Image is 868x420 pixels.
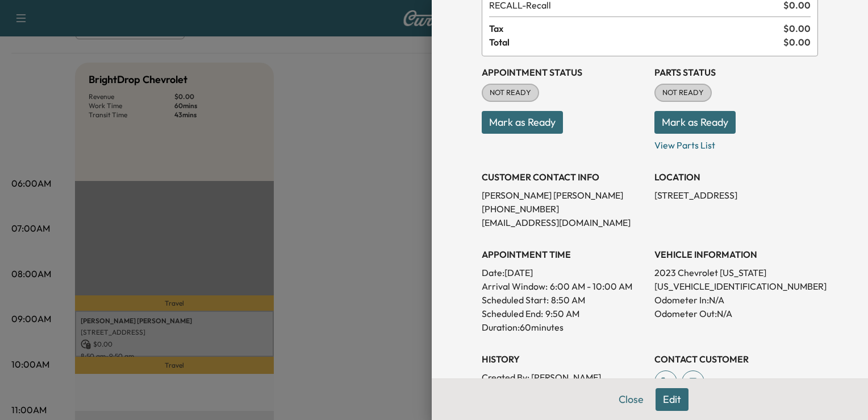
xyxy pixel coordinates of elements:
[654,188,818,202] p: [STREET_ADDRESS]
[783,35,811,49] span: $ 0.00
[551,293,585,307] p: 8:50 AM
[482,65,645,79] h3: Appointment Status
[482,370,645,384] p: Created By : [PERSON_NAME]
[482,352,645,366] h3: History
[482,248,645,261] h3: APPOINTMENT TIME
[482,293,549,307] p: Scheduled Start:
[482,202,645,216] p: [PHONE_NUMBER]
[654,170,818,184] h3: LOCATION
[654,266,818,279] p: 2023 Chevrolet [US_STATE]
[783,22,811,35] span: $ 0.00
[654,307,818,320] p: Odometer Out: N/A
[654,293,818,307] p: Odometer In: N/A
[482,279,645,293] p: Arrival Window:
[482,307,543,320] p: Scheduled End:
[482,188,645,202] p: [PERSON_NAME] [PERSON_NAME]
[482,170,645,184] h3: CUSTOMER CONTACT INFO
[489,22,783,35] span: Tax
[550,279,632,293] span: 6:00 AM - 10:00 AM
[482,266,645,279] p: Date: [DATE]
[654,111,736,134] button: Mark as Ready
[611,388,651,411] button: Close
[545,307,579,320] p: 9:50 AM
[482,111,563,134] button: Mark as Ready
[482,320,645,334] p: Duration: 60 minutes
[654,279,818,293] p: [US_VEHICLE_IDENTIFICATION_NUMBER]
[656,87,711,98] span: NOT READY
[482,216,645,229] p: [EMAIL_ADDRESS][DOMAIN_NAME]
[483,87,538,98] span: NOT READY
[656,388,688,411] button: Edit
[654,352,818,366] h3: CONTACT CUSTOMER
[654,248,818,261] h3: VEHICLE INFORMATION
[489,35,783,49] span: Total
[654,65,818,79] h3: Parts Status
[654,134,818,152] p: View Parts List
